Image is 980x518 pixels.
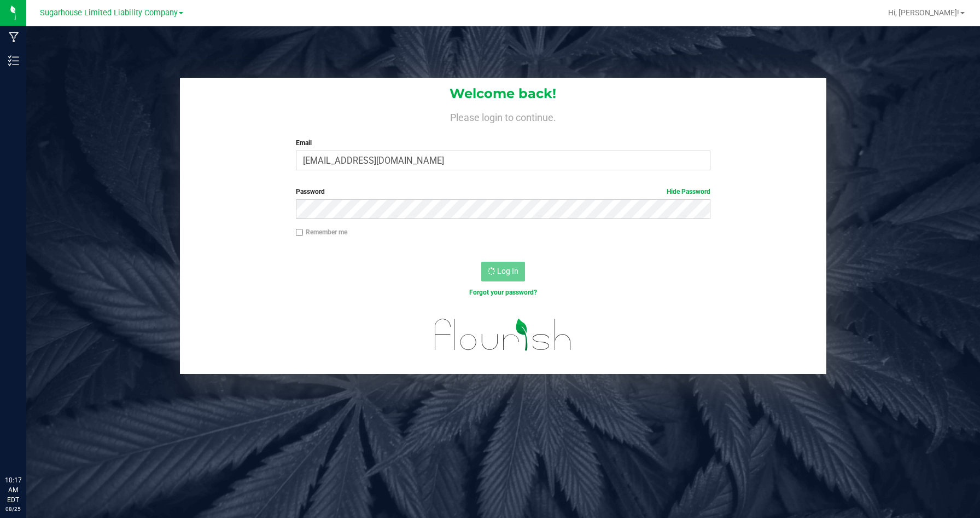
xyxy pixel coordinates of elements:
inline-svg: Inventory [8,55,19,66]
label: Email [296,138,710,148]
inline-svg: Manufacturing [8,32,19,43]
a: Forgot your password? [469,289,537,296]
input: Remember me [296,229,304,237]
span: Hi, [PERSON_NAME]! [888,8,959,17]
p: 10:17 AM EDT [5,475,21,505]
h4: Please login to continue. [180,110,827,123]
button: Log In [481,262,525,281]
span: Log In [497,267,518,275]
span: Sugarhouse Limited Liability Company [40,8,178,18]
label: Remember me [296,227,347,237]
span: Password [296,188,325,195]
a: Hide Password [667,188,710,195]
h1: Welcome back! [180,87,827,101]
p: 08/25 [5,505,21,513]
img: flourish_logo.svg [422,309,584,361]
